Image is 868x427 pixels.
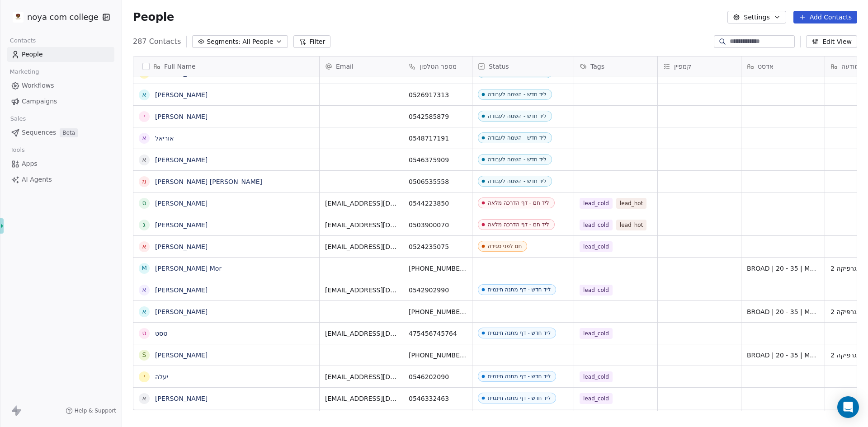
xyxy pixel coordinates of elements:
a: [PERSON_NAME] [155,113,208,120]
div: ליד חדש - דף מתנה חינמית [488,286,551,293]
span: lead_hot [616,198,647,209]
span: 0503900070 [409,221,467,230]
div: א [142,155,146,164]
span: noya com college [27,11,99,23]
span: lead_cold [580,198,613,209]
span: Tools [6,143,28,157]
span: lead_cold [580,371,613,382]
span: [PHONE_NUMBER] [409,264,467,273]
span: 287 Contacts [133,36,181,47]
a: Workflows [7,78,114,93]
span: אדסט [758,62,774,71]
div: מ [142,177,146,186]
a: AI Agents [7,172,114,187]
a: טסט [155,330,167,337]
span: [EMAIL_ADDRESS][DOMAIN_NAME] [325,199,397,208]
div: א [142,133,146,143]
span: 0542902990 [409,286,467,295]
span: [EMAIL_ADDRESS][DOMAIN_NAME] [325,242,397,251]
span: 0544223850 [409,199,467,208]
span: Segments: [207,37,241,47]
span: Help & Support [75,407,116,414]
div: Email [320,56,403,76]
a: יעלה [155,373,168,380]
button: Add Contacts [793,11,857,23]
a: [PERSON_NAME] [155,243,208,250]
a: [PERSON_NAME] [155,70,208,77]
a: אוריאל [155,135,174,142]
span: AI Agents [22,175,52,184]
button: Settings [727,11,786,23]
span: 0548717191 [409,134,467,143]
span: 0542585879 [409,112,467,121]
span: קמפיין [674,62,691,71]
div: ס [142,198,146,208]
div: ליד חדש - השמה לעבודה [488,156,547,163]
div: ט [142,328,146,338]
span: People [22,50,43,59]
div: א [142,285,146,295]
a: SequencesBeta [7,125,114,140]
span: All People [242,37,273,47]
a: Apps [7,156,114,171]
span: Marketing [6,65,43,79]
span: Status [489,62,509,71]
div: ליד חם - דף הדרכה מלאה [488,200,549,206]
span: People [133,10,174,24]
a: [PERSON_NAME] [155,221,208,229]
div: ליד חדש - השמה לעבודה [488,113,547,119]
div: ליד חדש - דף מתנה חינמית [488,330,551,336]
span: 0506535558 [409,177,467,186]
span: Email [336,62,354,71]
a: Campaigns [7,94,114,109]
div: אדסט [741,56,825,76]
span: מספר הטלפון [420,62,457,71]
div: ליד חדש - השמה לעבודה [488,91,547,98]
span: Contacts [6,34,40,47]
div: ליד חדש - השמה לעבודה [488,178,547,184]
span: Sales [6,112,30,126]
span: 0546202090 [409,372,467,381]
span: Beta [60,128,78,137]
a: [PERSON_NAME] [155,200,208,207]
div: ג [143,220,146,230]
img: %C3%97%C2%9C%C3%97%C2%95%C3%97%C2%92%C3%97%C2%95%20%C3%97%C2%9E%C3%97%C2%9B%C3%97%C2%9C%C3%97%C2%... [13,12,24,23]
span: 0546375909 [409,155,467,164]
button: noya com college [11,9,96,25]
div: א [142,307,146,316]
a: [PERSON_NAME] [155,352,208,359]
a: [PERSON_NAME] [155,395,208,402]
div: Open Intercom Messenger [837,396,859,418]
span: [EMAIL_ADDRESS][DOMAIN_NAME] [325,221,397,230]
span: Tags [590,62,604,71]
span: Sequences [22,128,56,137]
div: Tags [574,56,657,76]
span: 0546332463 [409,394,467,403]
a: [PERSON_NAME] [155,308,208,315]
a: Help & Support [66,407,116,414]
span: lead_cold [580,285,613,296]
span: מודעה [841,62,859,71]
div: Full Name [133,56,319,76]
span: 0524235075 [409,242,467,251]
a: [PERSON_NAME] [155,91,208,99]
span: lead_cold [580,328,613,339]
span: [EMAIL_ADDRESS][DOMAIN_NAME] [325,286,397,295]
span: BROAD | 20 - 35 | M+F | 1 [747,351,819,360]
button: Filter [293,35,331,48]
div: Status [472,56,574,76]
span: [PHONE_NUMBER] [409,351,467,360]
span: BROAD | 20 - 35 | M+F | 1 [747,307,819,316]
div: קמפיין [658,56,741,76]
div: א [142,90,146,99]
div: י [143,112,145,121]
span: 0526917313 [409,90,467,99]
span: BROAD | 20 - 35 | M+F | 1 [747,264,819,273]
span: lead_hot [616,220,647,230]
div: א [142,394,146,403]
span: [PHONE_NUMBER] [409,307,467,316]
span: [EMAIL_ADDRESS][DOMAIN_NAME] [325,394,397,403]
span: Apps [22,159,38,169]
span: [EMAIL_ADDRESS][DOMAIN_NAME] [325,329,397,338]
span: Campaigns [22,97,57,106]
